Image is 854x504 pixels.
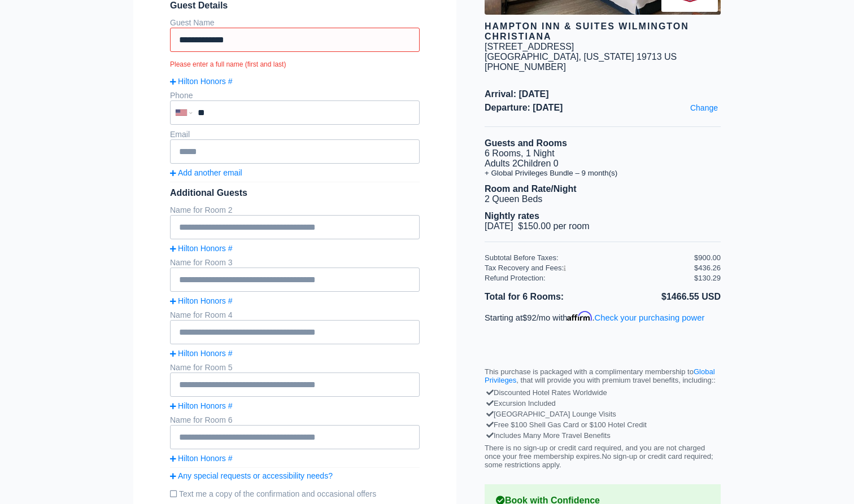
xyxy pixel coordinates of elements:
li: Adults 2 [485,159,721,169]
p: Starting at /mo with . [485,311,721,322]
div: Excursion Included [487,398,718,409]
span: No sign-up or credit card required; some restrictions apply. [485,452,713,469]
label: Guest Name [170,18,215,27]
label: Text me a copy of the confirmation and occasional offers [170,485,420,503]
small: Please enter a full name (first and last) [170,60,420,68]
a: Hilton Honors # [170,454,420,463]
b: Guests and Rooms [485,138,567,148]
label: Phone [170,91,193,100]
b: Nightly rates [485,211,539,221]
div: $436.26 [694,264,721,272]
a: Hilton Honors # [170,77,420,86]
div: $130.29 [694,274,721,282]
li: 6 Rooms, 1 Night [485,148,721,159]
div: Hampton Inn & Suites Wilmington Christiana [485,21,721,42]
b: Room and Rate/Night [485,184,577,194]
label: Email [170,130,190,139]
li: $1466.55 USD [603,290,721,304]
div: [GEOGRAPHIC_DATA] Lounge Visits [487,409,718,419]
div: Tax Recovery and Fees: [485,264,694,272]
span: $92 [522,313,537,322]
a: Hilton Honors # [170,244,420,253]
li: + Global Privileges Bundle – 9 month(s) [485,169,721,177]
a: Check your purchasing power - Learn more about Affirm Financing (opens in modal) [595,313,705,322]
span: Departure: [DATE] [485,103,721,113]
div: Refund Protection: [485,274,694,282]
li: 2 Queen Beds [485,194,721,204]
a: Hilton Honors # [170,296,420,305]
span: Arrival: [DATE] [485,89,721,99]
span: 19713 [637,52,662,62]
a: Add another email [170,168,420,177]
div: Subtotal Before Taxes: [485,253,694,262]
label: Name for Room 3 [170,258,232,267]
div: Additional Guests [170,188,420,198]
div: $900.00 [694,253,721,262]
span: [DATE] $150.00 per room [485,221,590,231]
span: [US_STATE] [583,52,634,62]
span: Children 0 [517,159,559,168]
p: There is no sign-up or credit card required, and you are not charged once your free membership ex... [485,444,721,469]
p: This purchase is packaged with a complimentary membership to , that will provide you with premium... [485,367,721,384]
a: Hilton Honors # [170,401,420,410]
label: Name for Room 4 [170,310,232,319]
span: [GEOGRAPHIC_DATA], [485,52,581,62]
div: Free $100 Shell Gas Card or $100 Hotel Credit [487,419,718,430]
span: Guest Details [170,1,420,11]
div: United States: +1 [171,102,195,124]
a: Any special requests or accessibility needs? [170,471,420,480]
div: Includes Many More Travel Benefits [487,430,718,441]
span: US [664,52,677,62]
iframe: PayPal Message 1 [485,332,721,344]
label: Name for Room 2 [170,205,232,214]
div: Discounted Hotel Rates Worldwide [487,387,718,398]
a: Global Privileges [485,367,715,384]
span: Affirm [567,311,592,321]
li: Total for 6 Rooms: [485,290,603,304]
div: [STREET_ADDRESS] [485,42,574,52]
a: Change [687,100,721,115]
label: Name for Room 6 [170,415,232,424]
a: Hilton Honors # [170,349,420,358]
div: [PHONE_NUMBER] [485,62,721,72]
label: Name for Room 5 [170,363,232,372]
